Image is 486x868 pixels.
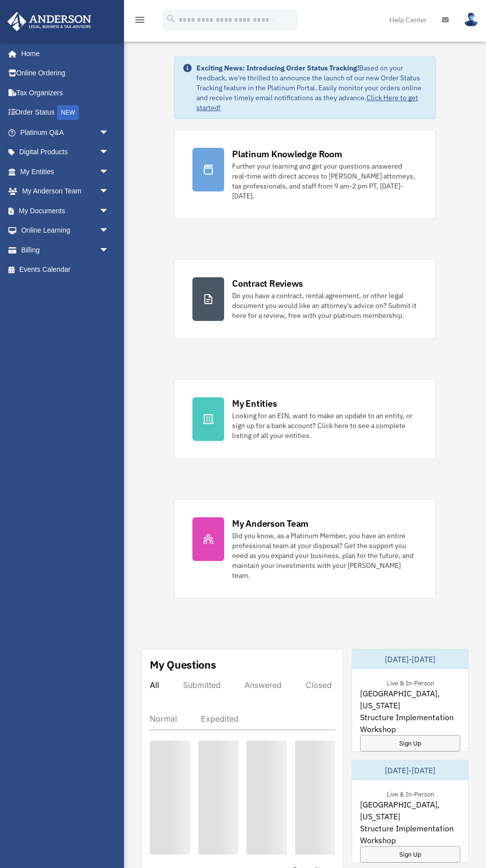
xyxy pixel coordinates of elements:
[232,277,303,290] div: Contract Reviews
[360,799,460,822] span: [GEOGRAPHIC_DATA], [US_STATE]
[232,531,418,580] div: Did you know, as a Platinum Member, you have an entire professional team at your disposal? Get th...
[379,677,442,687] div: Live & In-Person
[7,182,124,201] a: My Anderson Teamarrow_drop_down
[183,680,221,690] div: Submitted
[99,221,119,241] span: arrow_drop_down
[7,221,124,241] a: Online Learningarrow_drop_down
[4,12,94,31] img: Anderson Advisors Platinum Portal
[174,259,436,339] a: Contract Reviews Do you have a contract, rental agreement, or other legal document you would like...
[244,680,282,690] div: Answered
[352,649,468,669] div: [DATE]-[DATE]
[7,142,124,162] a: Digital Productsarrow_drop_down
[57,105,79,120] div: NEW
[232,397,277,410] div: My Entities
[7,201,124,221] a: My Documentsarrow_drop_down
[150,714,177,724] div: Normal
[99,182,119,202] span: arrow_drop_down
[174,499,436,599] a: My Anderson Team Did you know, as a Platinum Member, you have an entire professional team at your...
[232,161,418,201] div: Further your learning and get your questions answered real-time with direct access to [PERSON_NAM...
[99,123,119,143] span: arrow_drop_down
[201,714,239,724] div: Expedited
[150,680,159,690] div: All
[7,63,124,83] a: Online Ordering
[360,822,460,846] span: Structure Implementation Workshop
[360,735,460,751] a: Sign Up
[360,687,460,711] span: [GEOGRAPHIC_DATA], [US_STATE]
[7,123,124,142] a: Platinum Q&Aarrow_drop_down
[7,240,124,260] a: Billingarrow_drop_down
[196,93,418,112] a: Click Here to get started!
[7,103,124,123] a: Order StatusNEW
[232,517,308,530] div: My Anderson Team
[232,291,418,320] div: Do you have a contract, rental agreement, or other legal document you would like an attorney's ad...
[352,760,468,780] div: [DATE]-[DATE]
[99,201,119,221] span: arrow_drop_down
[99,162,119,182] span: arrow_drop_down
[360,711,460,735] span: Structure Implementation Workshop
[7,162,124,182] a: My Entitiesarrow_drop_down
[99,142,119,163] span: arrow_drop_down
[174,379,436,459] a: My Entities Looking for an EIN, want to make an update to an entity, or sign up for a bank accoun...
[360,846,460,863] a: Sign Up
[232,411,418,440] div: Looking for an EIN, want to make an update to an entity, or sign up for a bank account? Click her...
[174,129,436,219] a: Platinum Knowledge Room Further your learning and get your questions answered real-time with dire...
[150,657,216,672] div: My Questions
[134,14,146,26] i: menu
[7,260,124,280] a: Events Calendar
[7,44,119,63] a: Home
[305,680,332,690] div: Closed
[379,788,442,799] div: Live & In-Person
[196,63,427,113] div: Based on your feedback, we're thrilled to announce the launch of our new Order Status Tracking fe...
[464,12,479,27] img: User Pic
[7,83,124,103] a: Tax Organizers
[99,240,119,260] span: arrow_drop_down
[166,13,177,24] i: search
[232,148,342,160] div: Platinum Knowledge Room
[134,17,146,26] a: menu
[196,63,359,72] strong: Exciting News: Introducing Order Status Tracking!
